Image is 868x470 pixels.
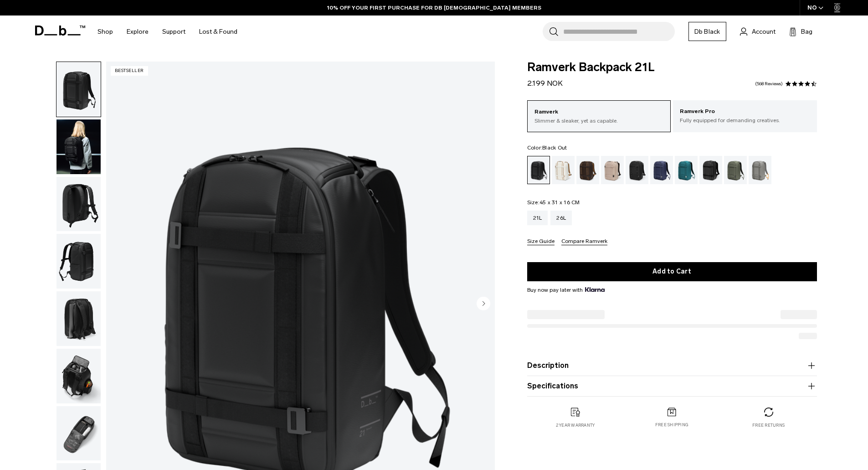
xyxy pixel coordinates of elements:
[56,406,101,461] button: Ramverk Backpack 21L Black Out
[755,82,783,86] a: 568 reviews
[550,211,572,225] a: 26L
[556,422,595,429] p: 2 year warranty
[162,15,185,48] a: Support
[56,62,101,117] img: Ramverk Backpack 21L Black Out
[539,199,580,206] span: 45 x 31 x 16 CM
[56,291,101,346] button: Ramverk Backpack 21L Black Out
[585,287,605,292] img: {"height" => 20, "alt" => "Klarna"}
[111,66,148,76] p: Bestseller
[56,177,101,232] img: Ramverk Backpack 21L Black Out
[576,156,599,184] a: Espresso
[655,422,688,428] p: Free shipping
[56,119,101,174] img: Ramverk Backpack 21L Black Out
[56,62,101,117] button: Ramverk Backpack 21L Black Out
[527,79,563,88] span: 2.199 NOK
[740,26,776,37] a: Account
[56,176,101,232] button: Ramverk Backpack 21L Black Out
[98,15,113,48] a: Shop
[56,234,101,289] img: Ramverk Backpack 21L Black Out
[752,422,785,429] p: Free returns
[675,156,698,184] a: Midnight Teal
[534,108,664,117] p: Ramverk
[688,22,726,41] a: Db Black
[673,100,817,131] a: Ramverk Pro Fully equipped for demanding creatives.
[527,286,605,294] span: Buy now pay later with
[327,4,541,12] a: 10% OFF YOUR FIRST PURCHASE FOR DB [DEMOGRAPHIC_DATA] MEMBERS
[56,233,101,289] button: Ramverk Backpack 21L Black Out
[789,26,812,37] button: Bag
[680,116,810,124] p: Fully equipped for demanding creatives.
[650,156,673,184] a: Blue Hour
[199,15,237,48] a: Lost & Found
[724,156,747,184] a: Moss Green
[527,360,817,371] button: Description
[749,156,771,184] a: Sand Grey
[527,211,548,225] a: 21L
[477,296,490,312] button: Next slide
[527,200,580,205] legend: Size:
[699,156,722,184] a: Reflective Black
[752,27,776,36] span: Account
[527,238,555,245] button: Size Guide
[527,156,550,184] a: Black Out
[601,156,624,184] a: Fogbow Beige
[91,15,244,48] nav: Main Navigation
[56,406,101,461] img: Ramverk Backpack 21L Black Out
[552,156,575,184] a: Oatmilk
[527,62,817,73] span: Ramverk Backpack 21L
[527,381,817,392] button: Specifications
[56,119,101,175] button: Ramverk Backpack 21L Black Out
[680,107,810,116] p: Ramverk Pro
[801,27,812,36] span: Bag
[542,145,567,151] span: Black Out
[534,117,664,125] p: Slimmer & sleaker, yet as capable.
[561,238,607,245] button: Compare Ramverk
[127,15,149,48] a: Explore
[527,262,817,281] button: Add to Cart
[56,349,101,403] img: Ramverk Backpack 21L Black Out
[56,291,101,346] img: Ramverk Backpack 21L Black Out
[626,156,648,184] a: Charcoal Grey
[527,145,567,150] legend: Color:
[56,348,101,404] button: Ramverk Backpack 21L Black Out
